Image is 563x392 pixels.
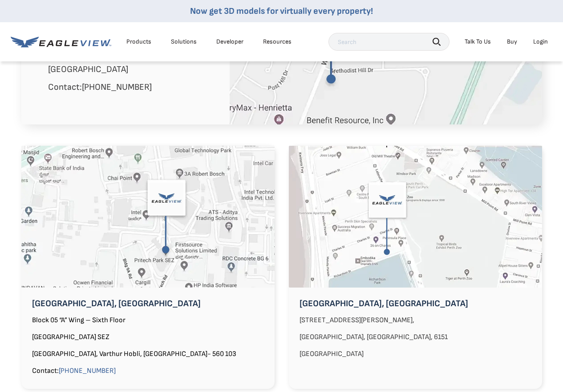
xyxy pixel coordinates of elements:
img: Perth Office, Eagleview [289,146,542,288]
p: [GEOGRAPHIC_DATA] SEZ [21,330,275,344]
p: [GEOGRAPHIC_DATA] [289,347,542,361]
div: Solutions [171,38,197,46]
p: [STREET_ADDRESS][PERSON_NAME], [289,313,542,328]
a: [PHONE_NUMBER] [82,82,152,92]
strong: [GEOGRAPHIC_DATA], [GEOGRAPHIC_DATA] [300,298,468,309]
a: [PHONE_NUMBER] [59,367,116,375]
div: Resources [263,38,292,46]
a: Developer [216,38,243,46]
p: [GEOGRAPHIC_DATA], [GEOGRAPHIC_DATA], 6151 [289,330,542,344]
input: Search [328,33,450,51]
div: Products [126,38,151,46]
a: Now get 3D models for virtually every property! [190,6,373,16]
div: Login [533,38,548,46]
img: Bangalore Office, Eagleview [21,146,275,288]
strong: [GEOGRAPHIC_DATA], [GEOGRAPHIC_DATA] [32,298,201,309]
a: Buy [507,38,517,46]
div: Talk To Us [465,38,491,46]
p: Block 05 “A” Wing – Sixth Floor [21,313,275,328]
p: [GEOGRAPHIC_DATA], Varthur Hobli, [GEOGRAPHIC_DATA]- 560 103 [21,347,275,361]
p: Contact: [21,364,275,378]
p: [GEOGRAPHIC_DATA] [48,62,216,76]
span: Contact: [48,82,152,92]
